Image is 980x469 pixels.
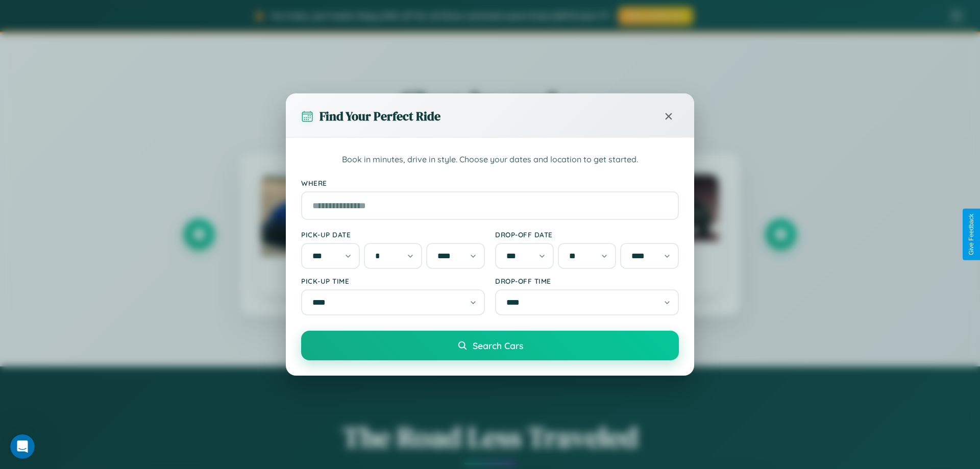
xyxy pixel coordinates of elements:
[320,108,440,125] h3: Find Your Perfect Ride
[301,153,679,166] p: Book in minutes, drive in style. Choose your dates and location to get started.
[301,331,679,360] button: Search Cars
[473,340,523,351] span: Search Cars
[495,277,679,285] label: Drop-off Time
[301,230,485,239] label: Pick-up Date
[301,277,485,285] label: Pick-up Time
[495,230,679,239] label: Drop-off Date
[301,179,679,187] label: Where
